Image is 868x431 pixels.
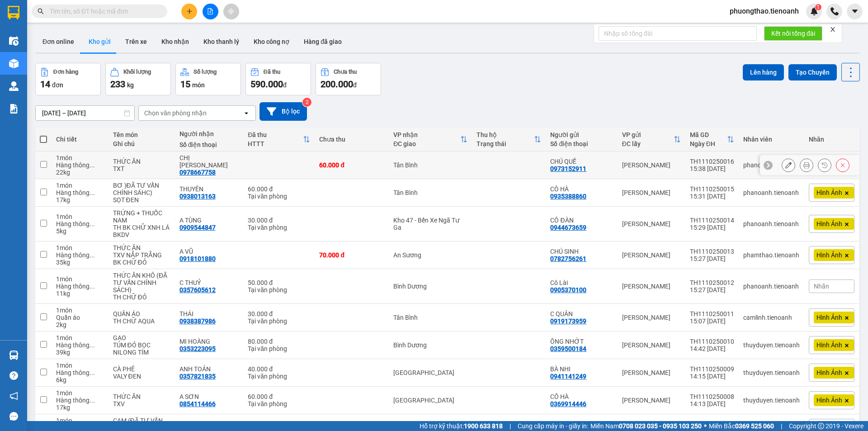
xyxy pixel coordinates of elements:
[248,185,310,193] div: 60.000 đ
[9,392,18,400] span: notification
[113,131,170,138] div: Tên món
[476,131,534,138] div: Thu hộ
[321,79,353,90] span: 200.000
[248,400,310,407] div: Tại văn phòng
[550,421,613,428] div: A MINH
[56,189,104,196] div: Hàng thông thường
[113,294,170,301] div: TH CHỮ ĐỎ
[9,59,19,68] img: warehouse-icon
[179,338,239,345] div: MI HOÀNG
[550,338,613,345] div: ÔNG NHỚT
[743,189,800,196] div: phanoanh.tienoanh
[179,393,239,400] div: A SƠN
[248,217,310,224] div: 30.000 đ
[743,136,800,143] div: Nhân viên
[56,213,104,220] div: 1 món
[619,422,702,430] strong: 0708 023 035 - 0935 103 250
[622,341,681,349] div: [PERSON_NAME]
[816,189,842,197] span: Hình Ảnh
[550,345,586,352] div: 0359500184
[56,283,104,290] div: Hàng thông thường
[622,140,674,147] div: ĐC lấy
[393,314,467,321] div: Tân Bình
[56,136,104,143] div: Chi tiết
[722,5,806,17] span: phuongthao.tienoanh
[771,28,815,38] span: Kết nối tổng đài
[550,217,613,224] div: CÔ ĐÀN
[393,217,467,231] div: Kho 47 - Bến Xe Ngã Tư Ga
[550,185,613,193] div: CÔ HÀ
[113,196,170,204] div: SỌT ĐEN
[248,345,310,352] div: Tại văn phòng
[393,140,460,147] div: ĐC giao
[56,417,104,424] div: 1 món
[196,31,246,52] button: Kho thanh lý
[203,4,218,19] button: file-add
[622,369,681,376] div: [PERSON_NAME]
[599,26,757,41] input: Nhập số tổng đài
[56,169,104,176] div: 22 kg
[90,251,95,259] span: ...
[56,227,104,235] div: 5 kg
[550,393,613,400] div: CÔ HÀ
[113,341,170,356] div: TÚM ĐỎ BỌC NILONG TÍM
[181,4,197,19] button: plus
[56,244,104,251] div: 1 món
[690,317,734,325] div: 15:07 [DATE]
[690,345,734,352] div: 14:42 [DATE]
[622,314,681,321] div: [PERSON_NAME]
[186,8,193,14] span: plus
[56,404,104,411] div: 17 kg
[420,421,503,431] span: Hỗ trợ kỹ thuật:
[179,224,216,231] div: 0909544847
[393,283,467,290] div: Bình Dương
[810,7,818,15] img: icon-new-feature
[788,64,837,81] button: Tạo Chuyến
[179,286,216,294] div: 0357605612
[90,189,95,196] span: ...
[818,423,824,429] span: copyright
[179,365,239,373] div: ANH TOẢN
[56,314,104,321] div: Quần áo
[246,31,297,52] button: Kho công nợ
[179,217,239,224] div: A TÙNG
[123,69,151,75] div: Khối lượng
[550,310,613,317] div: C QUÂN
[622,220,681,227] div: [PERSON_NAME]
[389,128,472,152] th: Toggle SortBy
[690,279,734,286] div: TH1110250012
[9,36,19,46] img: warehouse-icon
[248,317,310,325] div: Tại văn phòng
[113,244,170,251] div: THỨC ĂN
[264,69,280,75] div: Đã thu
[393,397,467,404] div: [GEOGRAPHIC_DATA]
[56,154,104,161] div: 1 món
[56,161,104,169] div: Hàng thông thường
[179,317,216,325] div: 0938387986
[56,259,104,266] div: 35 kg
[90,341,95,349] span: ...
[743,220,800,227] div: phanoanh.tienoanh
[550,317,586,325] div: 0919173959
[815,4,821,10] sup: 1
[622,397,681,404] div: [PERSON_NAME]
[245,63,311,95] button: Đã thu590.000đ
[250,79,283,90] span: 590.000
[550,248,613,255] div: CHÚ SINH
[550,158,613,165] div: CHÚ QUẾ
[113,400,170,407] div: TXV
[709,421,774,431] span: Miền Bắc
[743,251,800,259] div: phamthao.tienoanh
[9,412,18,421] span: message
[179,345,216,352] div: 0353223095
[248,224,310,231] div: Tại văn phòng
[175,63,241,95] button: Số lượng15món
[814,283,829,290] span: Nhãn
[690,217,734,224] div: TH1110250014
[81,31,118,52] button: Kho gửi
[50,6,156,16] input: Tìm tên, số ĐT hoặc mã đơn
[179,279,239,286] div: C THUỶ
[38,8,44,14] span: search
[851,7,859,15] span: caret-down
[690,140,727,147] div: Ngày ĐH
